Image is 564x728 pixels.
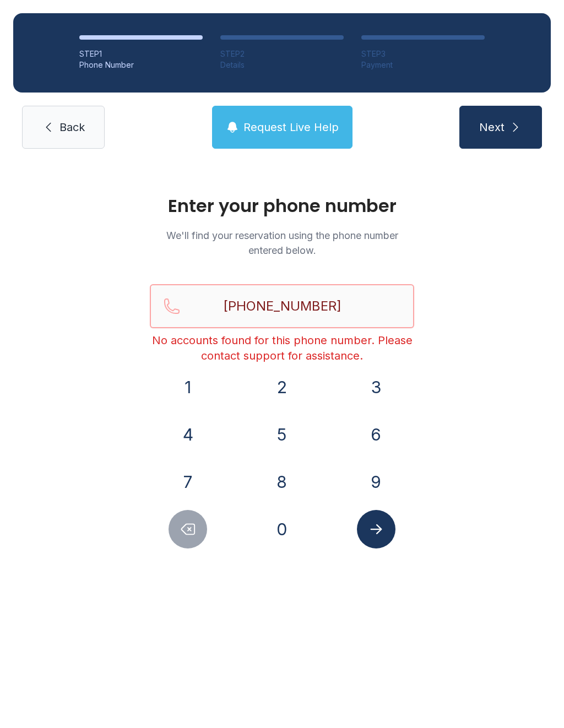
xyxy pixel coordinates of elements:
[150,333,414,363] div: No accounts found for this phone number. Please contact support for assistance.
[220,48,344,59] div: STEP 2
[357,510,395,548] button: Submit lookup form
[169,368,207,406] button: 1
[361,59,485,70] div: Payment
[59,119,85,135] span: Back
[79,48,203,59] div: STEP 1
[361,48,485,59] div: STEP 3
[169,510,207,548] button: Delete number
[150,197,414,215] h1: Enter your phone number
[243,119,339,135] span: Request Live Help
[169,415,207,454] button: 4
[357,368,395,406] button: 3
[169,463,207,501] button: 7
[150,284,414,328] input: Reservation phone number
[263,368,301,406] button: 2
[357,463,395,501] button: 9
[357,415,395,454] button: 6
[263,463,301,501] button: 8
[79,59,203,70] div: Phone Number
[263,510,301,548] button: 0
[479,119,505,135] span: Next
[220,59,344,70] div: Details
[150,228,414,258] p: We'll find your reservation using the phone number entered below.
[263,415,301,454] button: 5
